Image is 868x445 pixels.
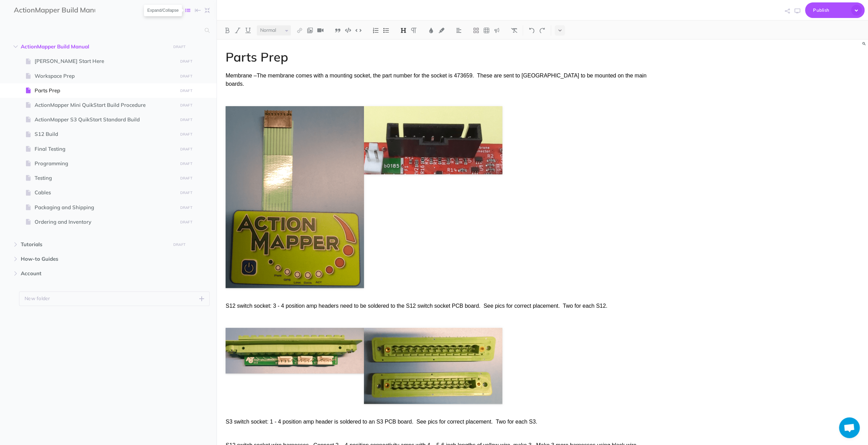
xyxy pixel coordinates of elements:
small: DRAFT [173,45,185,49]
small: DRAFT [180,74,192,78]
img: Text background color button [438,28,445,33]
img: Add image button [307,28,313,33]
img: Unordered list button [383,28,389,33]
small: DRAFT [180,161,192,166]
button: DRAFT [177,87,195,95]
button: DRAFT [177,101,195,109]
img: Add video button [317,28,323,33]
span: Account [21,269,166,278]
span: Workspace Prep [35,72,175,80]
span: S12 Build [35,130,175,138]
button: DRAFT [177,116,195,124]
img: NtKXDvaqoWPA71PYiGOA.png [226,106,364,288]
button: DRAFT [177,189,195,197]
span: Ordering and Inventory [35,218,175,226]
span: How-to Guides [21,255,166,263]
img: Redo [539,28,545,33]
span: Testing [35,174,175,182]
small: DRAFT [180,59,192,64]
img: Italic button [235,28,241,33]
img: Text color button [428,28,434,33]
button: DRAFT [171,241,188,249]
span: Tutorials [21,240,166,249]
span: Packaging and Shipping [35,203,175,212]
img: Undo [529,28,535,33]
span: S12 switch socket: 3 - 4 position amp headers need to be soldered to the S12 switch socket PCB bo... [226,303,607,309]
img: Create table button [483,28,490,33]
button: DRAFT [177,204,195,212]
img: Underline button [245,28,251,33]
span: [PERSON_NAME] Start Here [35,57,175,65]
img: Clear styles button [511,28,517,33]
small: DRAFT [180,103,192,108]
span: ActionMapper Build Manual [21,43,166,51]
button: DRAFT [177,72,195,80]
small: DRAFT [180,205,192,210]
small: DRAFT [180,220,192,224]
button: New folder [19,291,210,306]
img: Blockquote button [335,28,341,33]
span: Cables [35,188,175,197]
button: DRAFT [177,218,195,226]
button: DRAFT [177,57,195,65]
a: Open chat [839,417,860,438]
button: Publish [805,2,865,18]
img: jT1yYq8moMtszeJD2s95.png [364,106,502,174]
img: Inline code button [355,28,362,33]
img: Paragraph button [411,28,417,33]
span: ActionMapper Mini QuikStart Build Procedure [35,101,175,109]
small: DRAFT [180,89,192,93]
img: Alignment dropdown menu button [456,28,462,33]
small: DRAFT [180,147,192,151]
h1: Parts Prep [226,50,664,64]
small: DRAFT [180,118,192,122]
button: DRAFT [177,174,195,182]
span: Membrane –The membrane comes with a mounting socket, the part number for the socket is 473659. Th... [226,73,647,87]
img: Bold button [224,28,230,33]
img: Ordered list button [373,28,379,33]
small: DRAFT [180,191,192,195]
button: DRAFT [171,43,188,51]
span: ActionMapper S3 QuikStart Standard Build [35,115,175,124]
img: Link button [296,28,303,33]
img: ykB3CcTZZ8LecnPzxLPY.png [364,328,502,404]
small: DRAFT [180,132,192,137]
button: DRAFT [177,160,195,168]
p: New folder [25,295,50,302]
input: Documentation Name [14,5,95,16]
img: RCqNMPx8VBtBFGkR5Uay.png [226,328,364,373]
span: Programming [35,159,175,168]
button: DRAFT [177,130,195,138]
span: Publish [813,5,848,16]
img: Headings dropdown button [400,28,406,33]
img: Callout dropdown menu button [494,28,500,33]
input: Search [14,24,201,37]
span: S3 switch socket: 1 - 4 position amp header is soldered to an S3 PCB board. See pics for correct ... [226,419,537,425]
img: Code block button [345,28,351,33]
span: Final Testing [35,145,175,153]
small: DRAFT [180,176,192,180]
button: DRAFT [177,145,195,153]
span: Parts Prep [35,86,175,95]
small: DRAFT [173,242,185,247]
